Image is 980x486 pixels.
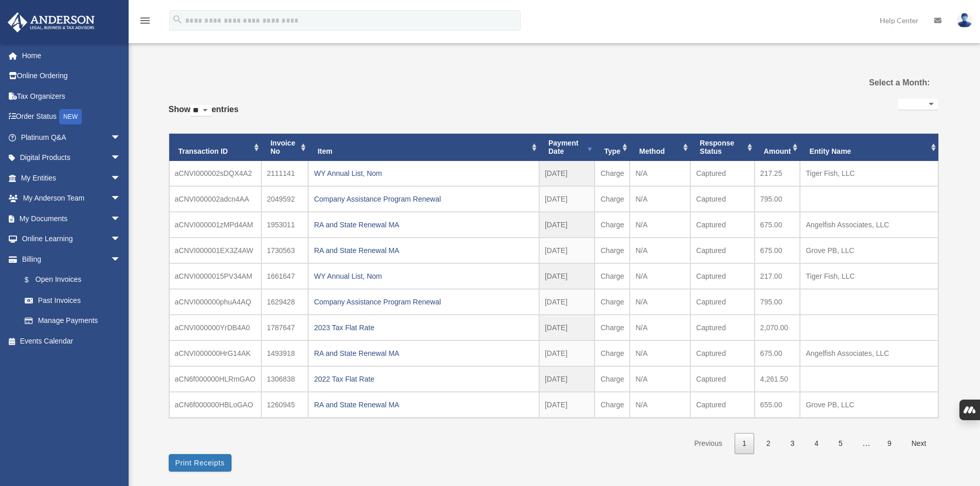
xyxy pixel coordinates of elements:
[111,168,131,189] span: arrow_drop_down
[759,433,778,454] a: 2
[314,218,533,232] div: RA and State Renewal MA
[261,161,309,186] td: 2111141
[169,340,261,366] td: aCNVI000000HrG14AK
[14,269,136,291] a: $Open Invoices
[630,315,690,340] td: N/A
[735,433,754,454] a: 1
[800,161,938,186] td: Tiger Fish, LLC
[261,263,309,289] td: 1661647
[539,392,595,418] td: [DATE]
[314,243,533,258] div: RA and State Renewal MA
[111,148,131,169] span: arrow_drop_down
[139,14,151,27] i: menu
[169,134,261,161] th: Transaction ID: activate to sort column ascending
[690,238,754,263] td: Captured
[800,238,938,263] td: Grove PB, LLC
[169,392,261,418] td: aCN6f000000HBLoGAO
[261,186,309,212] td: 2049592
[14,290,131,311] a: Past Invoices
[7,66,136,86] a: Online Ordering
[957,13,972,28] img: User Pic
[783,433,803,454] a: 3
[139,18,151,27] a: menu
[261,134,309,161] th: Invoice No: activate to sort column ascending
[690,134,754,161] th: Response Status: activate to sort column ascending
[800,392,938,418] td: Grove PB, LLC
[630,366,690,392] td: N/A
[7,45,136,66] a: Home
[807,433,826,454] a: 4
[686,433,729,454] a: Previous
[595,238,630,263] td: Charge
[169,186,261,212] td: aCNVI000002adcn4AA
[690,340,754,366] td: Captured
[630,263,690,289] td: N/A
[595,340,630,366] td: Charge
[595,161,630,186] td: Charge
[169,366,261,392] td: aCN6f000000HLRmGAO
[595,134,630,161] th: Type: activate to sort column ascending
[595,212,630,238] td: Charge
[690,212,754,238] td: Captured
[314,320,533,335] div: 2023 Tax Flat Rate
[595,366,630,392] td: Charge
[904,433,934,454] a: Next
[190,105,211,117] select: Showentries
[817,76,930,90] label: Select a Month:
[539,161,595,186] td: [DATE]
[7,106,136,128] a: Order StatusNEW
[630,161,690,186] td: N/A
[800,263,938,289] td: Tiger Fish, LLC
[111,208,131,229] span: arrow_drop_down
[30,274,35,286] span: $
[539,238,595,263] td: [DATE]
[314,192,533,206] div: Company Assistance Program Renewal
[314,398,533,412] div: RA and State Renewal MA
[14,311,136,331] a: Manage Payments
[690,315,754,340] td: Captured
[7,86,136,106] a: Tax Organizers
[169,263,261,289] td: aCNVI0000015PV34AM
[169,102,239,127] label: Show entries
[261,212,309,238] td: 1953011
[690,366,754,392] td: Captured
[169,454,231,472] button: Print Receipts
[314,346,533,361] div: RA and State Renewal MA
[111,229,131,250] span: arrow_drop_down
[539,186,595,212] td: [DATE]
[630,238,690,263] td: N/A
[314,295,533,309] div: Company Assistance Program Renewal
[169,161,261,186] td: aCNVI000002sDQX4A2
[800,212,938,238] td: Angelfish Associates, LLC
[755,289,800,315] td: 795.00
[755,340,800,366] td: 675.00
[690,186,754,212] td: Captured
[261,238,309,263] td: 1730563
[7,208,136,229] a: My Documentsarrow_drop_down
[314,372,533,386] div: 2022 Tax Flat Rate
[169,238,261,263] td: aCNVI000001EX3Z4AW
[690,161,754,186] td: Captured
[690,263,754,289] td: Captured
[7,229,136,249] a: Online Learningarrow_drop_down
[261,315,309,340] td: 1787647
[690,392,754,418] td: Captured
[7,168,136,188] a: My Entitiesarrow_drop_down
[539,315,595,340] td: [DATE]
[7,331,136,351] a: Events Calendar
[595,186,630,212] td: Charge
[539,366,595,392] td: [DATE]
[261,392,309,418] td: 1260945
[755,238,800,263] td: 675.00
[111,188,131,209] span: arrow_drop_down
[314,269,533,283] div: WY Annual List, Nom
[539,263,595,289] td: [DATE]
[169,212,261,238] td: aCNVI000001zMPd4AM
[7,127,136,148] a: Platinum Q&Aarrow_drop_down
[111,127,131,148] span: arrow_drop_down
[261,366,309,392] td: 1306838
[5,12,98,32] img: Anderson Advisors Platinum Portal
[630,186,690,212] td: N/A
[755,212,800,238] td: 675.00
[7,249,136,269] a: Billingarrow_drop_down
